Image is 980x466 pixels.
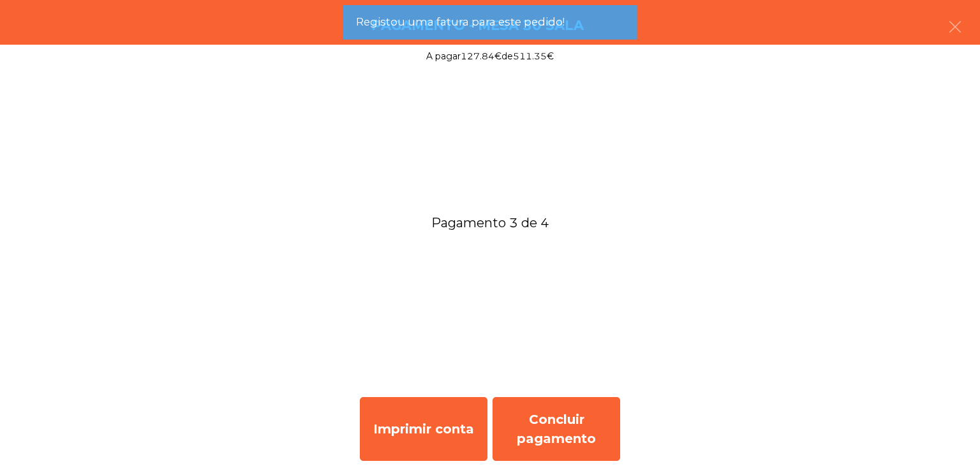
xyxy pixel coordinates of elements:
[360,397,487,461] div: Imprimir conta
[356,14,565,30] span: Registou uma fatura para este pedido!
[501,50,513,62] span: de
[15,211,965,235] span: Pagamento 3 de 4
[513,50,554,62] span: 511.35€
[461,50,501,62] span: 127.84€
[426,50,461,62] span: A pagar
[493,397,620,461] div: Concluir pagamento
